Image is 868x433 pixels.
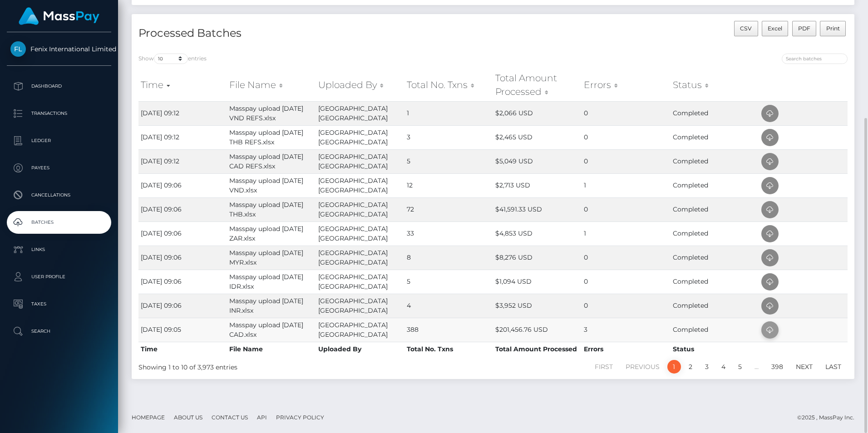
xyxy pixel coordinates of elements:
[582,318,670,342] td: 3
[404,246,493,270] td: 8
[671,342,759,356] th: Status
[316,221,404,246] td: [GEOGRAPHIC_DATA] [GEOGRAPHIC_DATA]
[316,318,404,342] td: [GEOGRAPHIC_DATA] [GEOGRAPHIC_DATA]
[582,69,670,101] th: Errors: activate to sort column ascending
[227,318,316,342] td: Masspay upload [DATE] CAD.xlsx
[227,125,316,149] td: Masspay upload [DATE] THB REFS.xlsx
[404,125,493,149] td: 3
[10,107,108,120] p: Transactions
[138,149,227,173] td: [DATE] 09:12
[138,221,227,246] td: [DATE] 09:06
[227,101,316,125] td: Masspay upload [DATE] VND REFS.xlsx
[582,342,670,356] th: Errors
[208,410,252,424] a: Contact Us
[582,197,670,221] td: 0
[671,246,759,270] td: Completed
[138,69,227,101] th: Time: activate to sort column ascending
[138,54,207,64] label: Show entries
[316,246,404,270] td: [GEOGRAPHIC_DATA] [GEOGRAPHIC_DATA]
[10,216,108,229] p: Batches
[404,197,493,221] td: 72
[10,134,108,148] p: Ledger
[10,161,108,175] p: Payees
[7,184,111,207] a: Cancellations
[493,173,582,197] td: $2,713 USD
[7,238,111,261] a: Links
[404,294,493,318] td: 4
[820,21,846,36] button: Print
[404,149,493,173] td: 5
[227,69,316,101] th: File Name: activate to sort column ascending
[671,270,759,294] td: Completed
[404,221,493,246] td: 33
[671,125,759,149] td: Completed
[227,173,316,197] td: Masspay upload [DATE] VND.xlsx
[7,293,111,315] a: Taxes
[792,21,817,36] button: PDF
[316,342,404,356] th: Uploaded By
[154,54,188,64] select: Showentries
[227,221,316,246] td: Masspay upload [DATE] ZAR.xlsx
[404,342,493,356] th: Total No. Txns
[493,246,582,270] td: $8,276 USD
[10,243,108,256] p: Links
[700,360,714,374] a: 3
[138,294,227,318] td: [DATE] 09:06
[138,173,227,197] td: [DATE] 09:06
[493,197,582,221] td: $41,591.33 USD
[671,69,759,101] th: Status: activate to sort column ascending
[671,294,759,318] td: Completed
[684,360,697,374] a: 2
[493,125,582,149] td: $2,465 USD
[671,173,759,197] td: Completed
[272,410,328,424] a: Privacy Policy
[671,101,759,125] td: Completed
[582,149,670,173] td: 0
[10,188,108,202] p: Cancellations
[10,79,108,93] p: Dashboard
[227,149,316,173] td: Masspay upload [DATE] CAD REFS.xlsx
[826,25,840,32] span: Print
[7,45,111,53] span: Fenix International Limited
[10,325,108,338] p: Search
[791,360,818,374] a: Next
[138,197,227,221] td: [DATE] 09:06
[138,25,486,41] h4: Processed Batches
[766,360,788,374] a: 398
[493,318,582,342] td: $201,456.76 USD
[671,221,759,246] td: Completed
[768,25,782,32] span: Excel
[316,149,404,173] td: [GEOGRAPHIC_DATA] [GEOGRAPHIC_DATA]
[734,21,758,36] button: CSV
[10,270,108,284] p: User Profile
[10,41,26,57] img: Fenix International Limited
[404,270,493,294] td: 5
[227,342,316,356] th: File Name
[582,173,670,197] td: 1
[782,54,848,64] input: Search batches
[316,270,404,294] td: [GEOGRAPHIC_DATA] [GEOGRAPHIC_DATA]
[667,360,681,374] a: 1
[316,101,404,125] td: [GEOGRAPHIC_DATA] [GEOGRAPHIC_DATA]
[762,21,789,36] button: Excel
[227,294,316,318] td: Masspay upload [DATE] INR.xlsx
[716,360,730,374] a: 4
[582,125,670,149] td: 0
[253,410,271,424] a: API
[19,7,99,25] img: MassPay Logo
[7,320,111,343] a: Search
[138,318,227,342] td: [DATE] 09:05
[798,25,810,32] span: PDF
[138,246,227,270] td: [DATE] 09:06
[582,246,670,270] td: 0
[138,125,227,149] td: [DATE] 09:12
[582,270,670,294] td: 0
[138,270,227,294] td: [DATE] 09:06
[797,413,861,423] div: © 2025 , MassPay Inc.
[10,297,108,311] p: Taxes
[138,359,426,372] div: Showing 1 to 10 of 3,973 entries
[7,157,111,179] a: Payees
[493,69,582,101] th: Total Amount Processed: activate to sort column ascending
[671,149,759,173] td: Completed
[7,129,111,152] a: Ledger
